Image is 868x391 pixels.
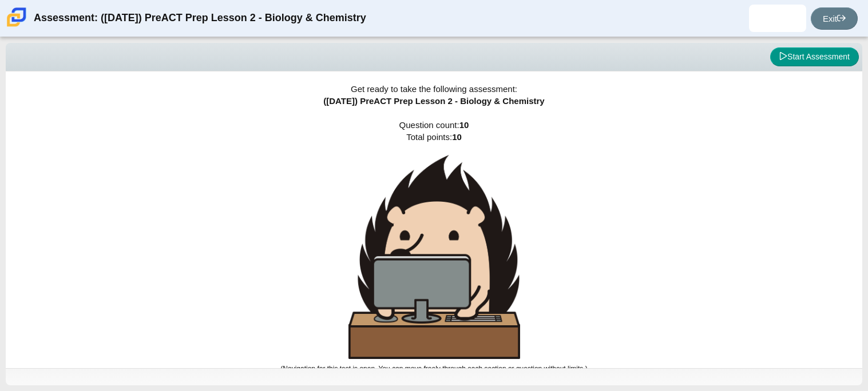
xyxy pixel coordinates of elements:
[280,120,587,373] span: Question count: Total points:
[811,7,858,30] a: Exit
[348,155,520,359] img: hedgehog-behind-computer-large.png
[34,5,366,32] div: Assessment: ([DATE]) PreACT Prep Lesson 2 - Biology & Chemistry
[770,47,859,67] button: Start Assessment
[5,21,29,31] a: Carmen School of Science & Technology
[768,9,787,27] img: noemi.barragan.NPNURX
[459,120,469,130] b: 10
[280,365,587,373] small: (Navigation for this test is open. You can move freely through each section or question without l...
[323,96,544,106] span: ([DATE]) PreACT Prep Lesson 2 - Biology & Chemistry
[351,84,517,94] span: Get ready to take the following assessment:
[452,132,462,142] b: 10
[5,5,29,29] img: Carmen School of Science & Technology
